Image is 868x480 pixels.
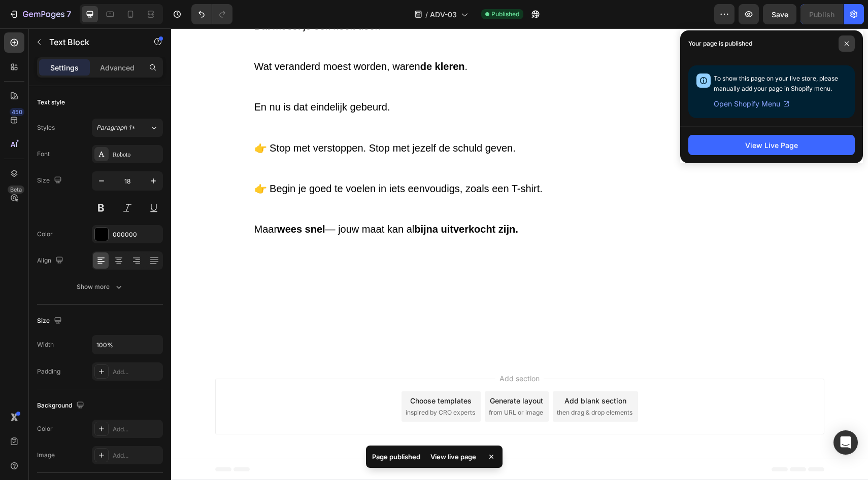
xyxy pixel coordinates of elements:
div: Color [37,230,53,239]
div: Generate layout [319,367,372,378]
span: Published [491,10,519,19]
div: Add blank section [393,367,455,378]
div: Padding [37,367,60,376]
button: Show more [37,278,163,296]
p: Your page is published [688,39,752,49]
div: Size [37,314,64,328]
button: 7 [4,4,76,24]
strong: de kleren [249,32,294,44]
p: 7 [66,8,71,20]
div: Open Intercom Messenger [833,430,858,455]
span: from URL or image [318,380,372,389]
span: To show this page on your live store, please manually add your page in Shopify menu. [714,75,838,92]
div: Text style [37,98,65,107]
span: / [425,9,428,20]
div: Add... [113,451,160,460]
div: Undo/Redo [191,4,232,24]
button: Paragraph 1* [92,119,163,137]
input: Auto [92,336,162,354]
span: 👉 Stop met verstoppen. Stop met jezelf de schuld geven. [83,114,345,125]
span: Open Shopify Menu [714,98,780,110]
p: Advanced [100,62,135,73]
div: Roboto [113,150,160,159]
div: Publish [809,9,834,20]
div: Size [37,174,64,188]
div: Add... [113,425,160,434]
span: En nu is dat eindelijk gebeurd. [83,73,219,84]
div: Width [37,340,54,349]
div: Show more [77,282,124,292]
div: Color [37,424,53,433]
div: Background [37,399,86,413]
div: Styles [37,123,55,132]
div: Font [37,150,50,159]
div: View Live Page [745,140,798,151]
span: Save [772,10,788,19]
p: Settings [50,62,79,73]
span: inspired by CRO experts [235,380,304,389]
span: 👉 Begin je goed te voelen in iets eenvoudigs, zoals een T-shirt. [83,155,372,166]
span: Maar — jouw maat kan al [83,195,347,206]
span: then drag & drop elements [386,380,461,389]
strong: wees snel [106,195,154,206]
span: ADV-03 [430,9,457,20]
span: Add section [324,345,373,355]
span: Paragraph 1* [96,123,135,132]
button: Save [763,4,796,24]
p: Page published [372,452,420,462]
div: Image [37,451,55,460]
div: Add... [113,367,160,377]
p: Text Block [49,36,136,48]
strong: bijna uitverkocht zijn. [243,195,347,206]
button: View Live Page [688,135,855,155]
button: Publish [800,4,843,24]
div: Align [37,254,65,268]
div: View live page [424,450,482,464]
div: Choose templates [239,367,301,378]
div: 450 [10,108,24,116]
div: 000000 [113,230,160,239]
div: Beta [8,186,24,194]
iframe: Design area [171,28,868,480]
